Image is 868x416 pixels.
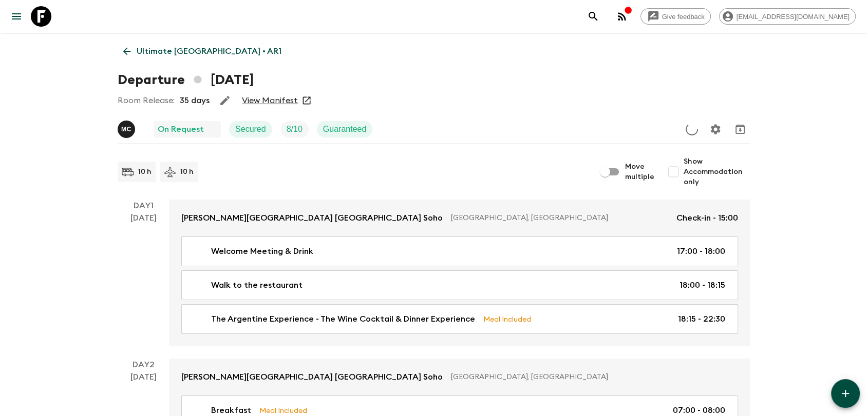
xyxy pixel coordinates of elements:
[130,212,157,346] div: [DATE]
[121,125,131,133] p: M C
[730,119,750,140] button: Archive (Completed, Cancelled or Unsynced Departures only)
[118,70,254,90] h1: Departure [DATE]
[180,167,194,177] p: 10 h
[211,313,475,325] p: The Argentine Experience - The Wine Cocktail & Dinner Experience
[118,41,287,62] a: Ultimate [GEOGRAPHIC_DATA] • AR1
[118,121,137,138] button: MC
[678,313,725,325] p: 18:15 - 22:30
[705,119,726,140] button: Settings
[211,245,313,257] p: Welcome Meeting & Drink
[158,123,204,135] p: On Request
[682,119,702,140] button: Update Price, Early Bird Discount and Costs
[169,200,750,236] a: [PERSON_NAME][GEOGRAPHIC_DATA] [GEOGRAPHIC_DATA] Soho[GEOGRAPHIC_DATA], [GEOGRAPHIC_DATA]Check-in...
[323,123,367,135] p: Guaranteed
[656,13,710,21] span: Give feedback
[6,6,27,27] button: menu
[280,121,309,137] div: Trip Fill
[118,94,175,107] p: Room Release:
[287,123,303,135] p: 8 / 10
[181,270,738,300] a: Walk to the restaurant18:00 - 18:15
[680,279,725,291] p: 18:00 - 18:15
[181,236,738,266] a: Welcome Meeting & Drink17:00 - 18:00
[684,156,750,187] span: Show Accommodation only
[211,279,303,291] p: Walk to the restaurant
[169,359,750,395] a: [PERSON_NAME][GEOGRAPHIC_DATA] [GEOGRAPHIC_DATA] Soho[GEOGRAPHIC_DATA], [GEOGRAPHIC_DATA]
[137,45,281,57] p: Ultimate [GEOGRAPHIC_DATA] • AR1
[583,6,603,27] button: search adventures
[181,371,443,383] p: [PERSON_NAME][GEOGRAPHIC_DATA] [GEOGRAPHIC_DATA] Soho
[676,212,738,224] p: Check-in - 15:00
[118,359,169,371] p: Day 2
[181,212,443,224] p: [PERSON_NAME][GEOGRAPHIC_DATA] [GEOGRAPHIC_DATA] Soho
[640,8,711,25] a: Give feedback
[719,8,856,25] div: [EMAIL_ADDRESS][DOMAIN_NAME]
[625,162,655,182] span: Move multiple
[483,313,531,325] p: Meal Included
[235,123,266,135] p: Secured
[242,95,298,106] a: View Manifest
[677,245,725,257] p: 17:00 - 18:00
[229,121,272,137] div: Secured
[180,94,210,107] p: 35 days
[731,13,855,21] span: [EMAIL_ADDRESS][DOMAIN_NAME]
[118,200,169,212] p: Day 1
[451,372,730,382] p: [GEOGRAPHIC_DATA], [GEOGRAPHIC_DATA]
[118,124,137,132] span: Mariano Cenzano
[451,213,668,223] p: [GEOGRAPHIC_DATA], [GEOGRAPHIC_DATA]
[259,405,307,416] p: Meal Included
[138,167,152,177] p: 10 h
[181,304,738,334] a: The Argentine Experience - The Wine Cocktail & Dinner ExperienceMeal Included18:15 - 22:30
